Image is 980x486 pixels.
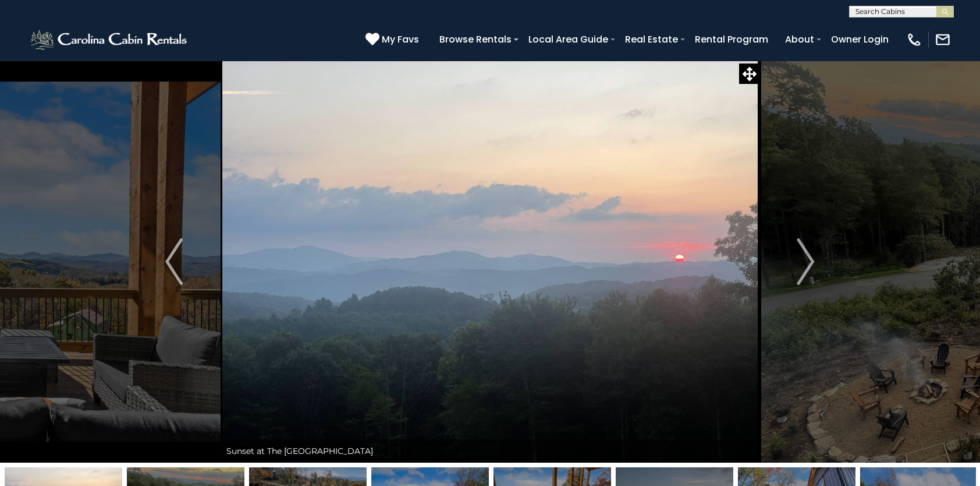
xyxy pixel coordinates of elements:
[935,31,951,48] img: mail-regular-white.png
[759,61,852,463] button: Next
[365,32,422,47] a: My Favs
[434,29,517,50] a: Browse Rentals
[825,29,894,50] a: Owner Login
[619,29,684,50] a: Real Estate
[29,28,190,51] img: White-1-2.png
[127,61,220,463] button: Previous
[165,238,183,285] img: arrow
[382,32,419,47] span: My Favs
[906,31,922,48] img: phone-regular-white.png
[689,29,774,50] a: Rental Program
[221,439,759,463] div: Sunset at The [GEOGRAPHIC_DATA]
[779,29,820,50] a: About
[797,238,815,285] img: arrow
[523,29,614,50] a: Local Area Guide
